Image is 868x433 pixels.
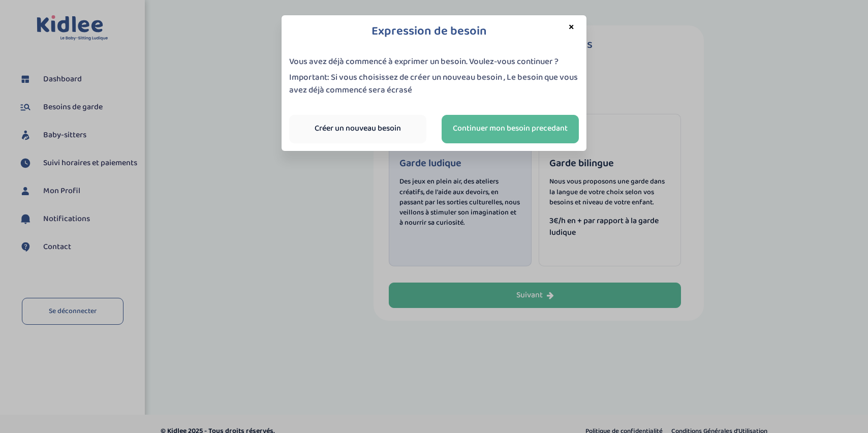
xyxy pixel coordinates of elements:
[289,115,426,143] a: Créer un nouveau besoin
[442,115,579,143] a: Continuer mon besoin precedant
[289,71,579,97] p: Important: Si vous choisissez de créer un nouveau besoin , Le besoin que vous avez déjà commencé ...
[569,18,574,36] span: ×
[371,21,487,41] strong: Expression de besoin
[569,22,574,33] button: Close
[289,55,579,69] p: Vous avez déjà commencé à exprimer un besoin. Voulez-vous continuer ?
